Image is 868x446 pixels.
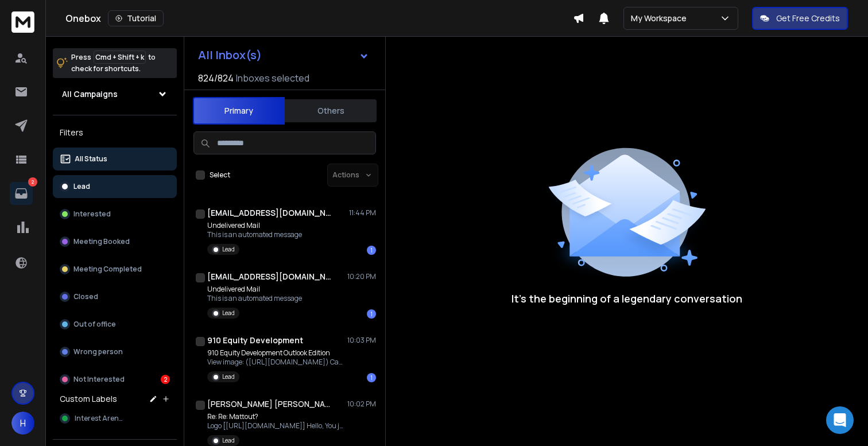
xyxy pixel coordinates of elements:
[53,125,177,141] h3: Filters
[210,170,230,180] label: Select
[193,97,285,125] button: Primary
[347,272,376,281] p: 10:20 PM
[53,203,177,226] button: Interested
[347,336,376,345] p: 10:03 PM
[367,246,376,255] div: 1
[285,98,377,123] button: Others
[207,421,345,431] p: Logo [[URL][DOMAIN_NAME]] Hello, You just contacted me by
[11,412,34,435] button: H
[207,412,345,421] p: Re: Re: Mattout?
[73,292,98,301] p: Closed
[75,154,107,164] p: All Status
[776,13,840,24] p: Get Free Credits
[73,347,123,356] p: Wrong person
[73,320,116,329] p: Out of office
[73,375,125,384] p: Not Interested
[53,407,177,430] button: Interest Arena
[752,7,848,30] button: Get Free Credits
[207,230,302,239] p: This is an automated message
[73,237,130,246] p: Meeting Booked
[108,10,164,26] button: Tutorial
[222,373,235,381] p: Lead
[62,88,118,100] h1: All Campaigns
[349,208,376,218] p: 11:44 PM
[222,309,235,317] p: Lead
[75,414,123,423] span: Interest Arena
[73,265,142,274] p: Meeting Completed
[222,245,235,254] p: Lead
[826,406,854,434] div: Open Intercom Messenger
[53,368,177,391] button: Not Interested2
[73,210,111,219] p: Interested
[207,348,345,358] p: 910 Equity Development Outlook Edition
[53,83,177,106] button: All Campaigns
[207,294,302,303] p: This is an automated message
[28,177,37,187] p: 2
[347,400,376,409] p: 10:02 PM
[65,10,573,26] div: Onebox
[207,398,334,410] h1: [PERSON_NAME] [PERSON_NAME] [PERSON_NAME]
[53,340,177,363] button: Wrong person
[207,358,345,367] p: View image: ([URL][DOMAIN_NAME]) Caption: ^Together with ^^[9ED's
[94,51,146,64] span: Cmd + Shift + k
[511,290,742,307] p: It’s the beginning of a legendary conversation
[207,335,303,346] h1: 910 Equity Development
[71,52,156,75] p: Press to check for shortcuts.
[53,175,177,198] button: Lead
[207,271,334,282] h1: [EMAIL_ADDRESS][DOMAIN_NAME]
[73,182,90,191] p: Lead
[198,49,262,61] h1: All Inbox(s)
[207,207,334,219] h1: [EMAIL_ADDRESS][DOMAIN_NAME]
[10,182,33,205] a: 2
[631,13,691,24] p: My Workspace
[60,393,117,405] h3: Custom Labels
[189,44,378,67] button: All Inbox(s)
[367,309,376,319] div: 1
[53,230,177,253] button: Meeting Booked
[53,285,177,308] button: Closed
[198,71,234,85] span: 824 / 824
[207,221,302,230] p: Undelivered Mail
[53,148,177,170] button: All Status
[236,71,309,85] h3: Inboxes selected
[222,436,235,445] p: Lead
[161,375,170,384] div: 2
[53,313,177,336] button: Out of office
[53,258,177,281] button: Meeting Completed
[367,373,376,382] div: 1
[207,285,302,294] p: Undelivered Mail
